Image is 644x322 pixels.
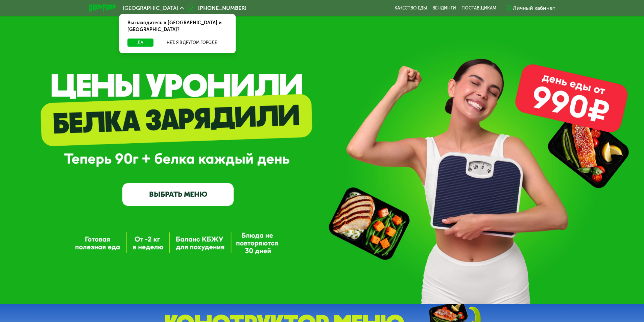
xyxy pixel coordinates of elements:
[119,14,236,39] div: Вы находитесь в [GEOGRAPHIC_DATA] и [GEOGRAPHIC_DATA]?
[127,39,153,47] button: Да
[123,5,178,11] span: [GEOGRAPHIC_DATA]
[156,39,228,47] button: Нет, я в другом городе
[461,5,496,11] div: поставщикам
[122,183,234,205] a: ВЫБРАТЬ МЕНЮ
[187,4,246,12] a: [PHONE_NUMBER]
[432,5,456,11] a: Вендинги
[395,5,427,11] a: Качество еды
[513,4,555,12] div: Личный кабинет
